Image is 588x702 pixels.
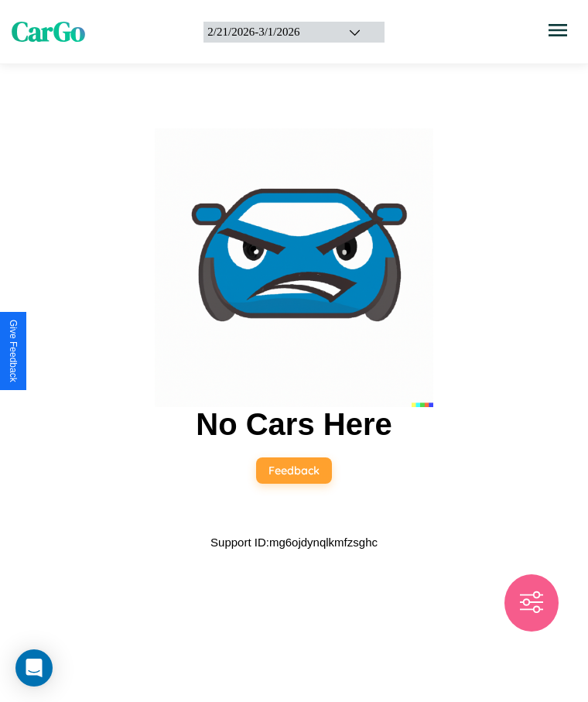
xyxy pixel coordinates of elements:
div: Give Feedback [8,320,19,382]
img: car [155,128,433,407]
div: Open Intercom Messenger [15,649,53,687]
button: Feedback [256,457,332,484]
p: Support ID: mg6ojdynqlkmfzsghc [210,532,378,553]
h2: No Cars Here [196,407,391,442]
span: CarGo [12,13,85,50]
div: 2 / 21 / 2026 - 3 / 1 / 2026 [207,26,328,39]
